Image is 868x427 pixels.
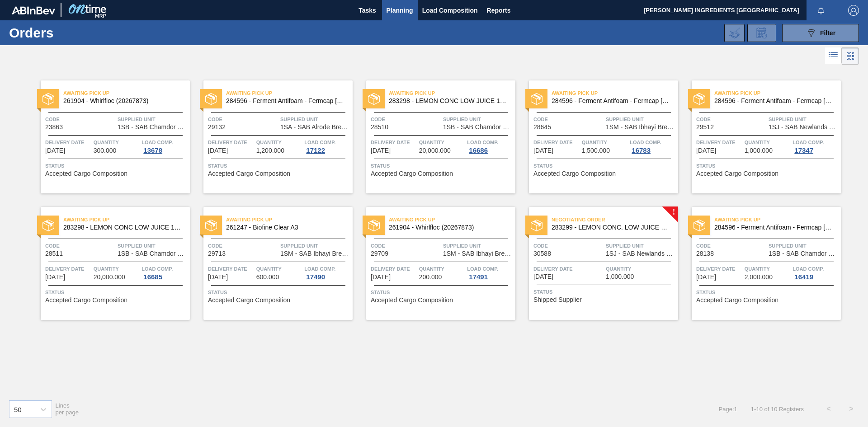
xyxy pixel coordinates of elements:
[371,161,513,170] span: Status
[533,170,616,177] span: Accepted Cargo Composition
[14,405,22,413] div: 50
[693,220,705,231] img: status
[304,138,335,147] span: Load Comp.
[552,215,678,224] span: Negotiating Order
[304,147,327,154] div: 17122
[387,5,413,16] span: Planning
[389,89,515,98] span: Awaiting Pick Up
[45,297,127,304] span: Accepted Cargo Composition
[142,138,173,147] span: Load Comp.
[793,264,824,273] span: Load Comp.
[280,115,350,124] span: Supplied Unit
[531,93,542,105] img: status
[142,138,188,154] a: Load Comp.13678
[389,215,515,224] span: Awaiting Pick Up
[769,124,839,131] span: 1SJ - SAB Newlands Brewery
[793,138,824,147] span: Load Comp.
[419,274,442,281] span: 200.000
[606,115,676,124] span: Supplied Unit
[467,264,513,281] a: Load Comp.17491
[533,147,553,154] span: 06/25/2025
[443,115,513,124] span: Supplied Unit
[118,241,188,250] span: Supplied Unit
[45,161,188,170] span: Status
[467,138,513,154] a: Load Comp.16686
[745,138,791,147] span: Quantity
[696,264,742,273] span: Delivery Date
[533,264,604,273] span: Delivery Date
[358,5,377,16] span: Tasks
[724,24,745,42] div: Import Order Negotiation
[552,224,671,231] span: 283299 - LEMON CONC. LOW JUICE NEWLANDS 1000KG
[63,89,190,98] span: Awaiting Pick Up
[371,274,391,281] span: 08/05/2025
[769,250,839,257] span: 1SB - SAB Chamdor Brewery
[27,207,190,320] a: statusAwaiting Pick Up283298 - LEMON CONC LOW JUICE 1000KGCode28511Supplied Unit1SB - SAB Chamdor...
[751,406,804,413] span: 1 - 10 of 10 Registers
[45,124,63,131] span: 23863
[606,241,676,250] span: Supplied Unit
[533,138,580,147] span: Delivery Date
[552,98,671,104] span: 284596 - Ferment Antifoam - Fermcap Kerry
[745,147,773,154] span: 1,000.000
[719,406,737,413] span: Page : 1
[696,161,839,170] span: Status
[208,250,226,257] span: 29713
[226,215,353,224] span: Awaiting Pick Up
[371,264,417,273] span: Delivery Date
[208,170,290,177] span: Accepted Cargo Composition
[419,138,465,147] span: Quantity
[606,124,676,131] span: 1SM - SAB Ibhayi Brewery
[714,98,834,104] span: 284596 - Ferment Antifoam - Fermcap Kerry
[769,115,839,124] span: Supplied Unit
[467,138,498,147] span: Load Comp.
[630,138,661,147] span: Load Comp.
[769,241,839,250] span: Supplied Unit
[696,147,716,154] span: 07/11/2025
[714,89,841,98] span: Awaiting Pick Up
[42,93,54,105] img: status
[371,288,513,297] span: Status
[820,29,835,37] span: Filter
[256,264,302,273] span: Quantity
[487,5,511,16] span: Reports
[807,4,835,17] button: Notifications
[304,264,350,281] a: Load Comp.17490
[678,207,841,320] a: statusAwaiting Pick Up284596 - Ferment Antifoam - Fermcap [PERSON_NAME]Code28138Supplied Unit1SB ...
[793,264,839,281] a: Load Comp.16419
[368,93,380,105] img: status
[256,274,279,281] span: 600.000
[389,98,508,104] span: 283298 - LEMON CONC LOW JUICE 1000KG
[467,147,490,154] div: 16686
[515,80,678,193] a: statusAwaiting Pick Up284596 - Ferment Antifoam - Fermcap [PERSON_NAME]Code28645Supplied Unit1SM ...
[45,288,188,297] span: Status
[443,241,513,250] span: Supplied Unit
[533,124,551,131] span: 28645
[63,98,183,104] span: 261904 - Whirlfloc (20267873)
[371,170,453,177] span: Accepted Cargo Composition
[782,24,859,42] button: Filter
[745,264,791,273] span: Quantity
[582,147,610,154] span: 1,500.000
[45,274,65,281] span: 07/24/2025
[533,241,604,250] span: Code
[45,241,115,250] span: Code
[696,250,714,257] span: 28138
[142,147,164,154] div: 13678
[515,207,678,320] a: !statusNegotiating Order283299 - LEMON CONC. LOW JUICE NEWLANDS 1000KGCode30588Supplied Unit1SJ -...
[205,93,217,105] img: status
[467,273,490,281] div: 17491
[12,6,55,14] img: TNhmsLtSVTkK8tSr43FrP2fwEKptu5GPRR3wAAAABJRU5ErkJggg==
[714,224,834,231] span: 284596 - Ferment Antifoam - Fermcap Kerry
[443,250,513,257] span: 1SM - SAB Ibhayi Brewery
[696,297,778,304] span: Accepted Cargo Composition
[118,124,188,131] span: 1SB - SAB Chamdor Brewery
[371,241,441,250] span: Code
[208,288,350,297] span: Status
[533,250,551,257] span: 30588
[747,24,776,42] div: Order Review Request
[825,47,842,65] div: List Vision
[94,147,117,154] span: 300.000
[190,80,353,193] a: statusAwaiting Pick Up284596 - Ferment Antifoam - Fermcap [PERSON_NAME]Code29132Supplied Unit1SA ...
[256,147,284,154] span: 1,200.000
